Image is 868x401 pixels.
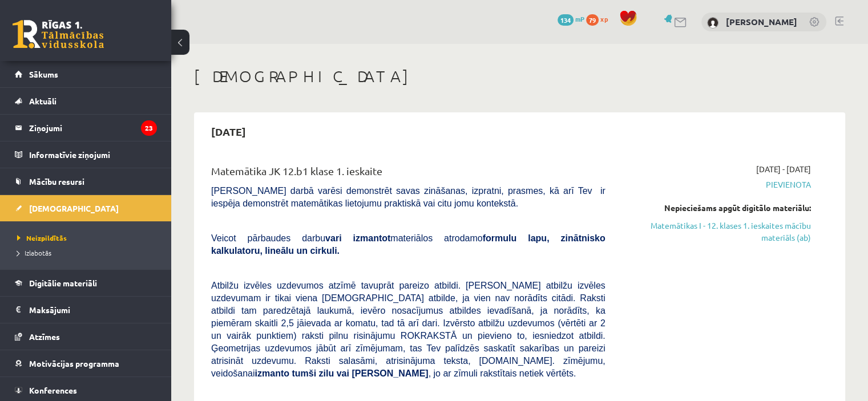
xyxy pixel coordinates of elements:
span: Pievienota [623,179,811,191]
span: Motivācijas programma [29,358,119,368]
h1: [DEMOGRAPHIC_DATA] [194,67,845,86]
a: Atzīmes [15,323,157,350]
a: 79 xp [586,14,613,23]
a: [DEMOGRAPHIC_DATA] [15,195,157,221]
a: Mācību resursi [15,168,157,195]
h2: [DATE] [200,118,257,145]
span: [PERSON_NAME] darbā varēsi demonstrēt savas zināšanas, izpratni, prasmes, kā arī Tev ir iespēja d... [211,186,605,208]
a: Digitālie materiāli [15,270,157,296]
span: xp [600,14,608,23]
a: Motivācijas programma [15,350,157,376]
b: vari izmantot [325,233,390,243]
b: tumši zilu vai [PERSON_NAME] [292,368,428,378]
a: Informatīvie ziņojumi [15,141,157,168]
a: Rīgas 1. Tālmācības vidusskola [13,20,104,48]
a: 134 mP [558,14,584,23]
legend: Ziņojumi [29,115,157,141]
a: Ziņojumi23 [15,115,157,141]
span: Neizpildītās [17,233,67,242]
span: Atbilžu izvēles uzdevumos atzīmē tavuprāt pareizo atbildi. [PERSON_NAME] atbilžu izvēles uzdevuma... [211,281,605,378]
span: Izlabotās [17,248,51,257]
span: 79 [586,14,599,26]
span: Konferences [29,385,77,395]
img: Markuss Dzenis [707,17,718,29]
a: Sākums [15,61,157,87]
a: Izlabotās [17,248,160,258]
span: Mācību resursi [29,176,84,187]
i: 23 [141,120,157,136]
a: Aktuāli [15,88,157,114]
span: Sākums [29,69,58,79]
a: Maksājumi [15,297,157,323]
a: Neizpildītās [17,233,160,243]
div: Matemātika JK 12.b1 klase 1. ieskaite [211,163,605,184]
span: 134 [558,14,574,26]
span: [DEMOGRAPHIC_DATA] [29,203,119,213]
span: [DATE] - [DATE] [756,163,811,175]
div: Nepieciešams apgūt digitālo materiālu: [623,202,811,214]
span: Digitālie materiāli [29,278,97,288]
legend: Maksājumi [29,297,157,323]
b: formulu lapu, zinātnisko kalkulatoru, lineālu un cirkuli. [211,233,605,256]
span: Atzīmes [29,331,60,342]
span: Aktuāli [29,96,56,106]
a: Matemātikas I - 12. klases 1. ieskaites mācību materiāls (ab) [623,220,811,244]
span: mP [575,14,584,23]
a: [PERSON_NAME] [726,16,797,27]
span: Veicot pārbaudes darbu materiālos atrodamo [211,233,605,256]
b: izmanto [255,368,289,378]
legend: Informatīvie ziņojumi [29,141,157,168]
